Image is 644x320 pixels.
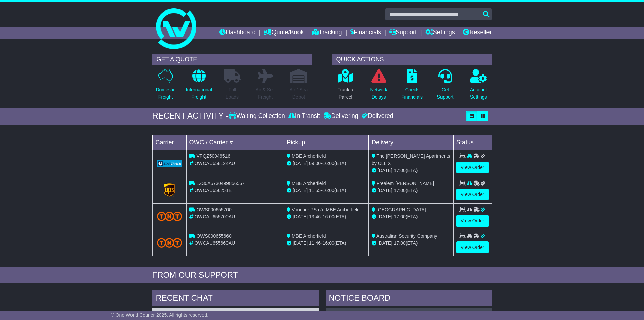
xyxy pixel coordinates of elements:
span: 09:00 [309,161,321,166]
div: NOTICE BOARD [326,290,492,308]
img: GetCarrierServiceLogo [164,183,175,197]
td: Delivery [368,135,453,150]
a: Settings [425,27,455,39]
p: Air / Sea Depot [290,86,308,101]
img: TNT_Domestic.png [157,238,182,247]
a: Support [389,27,417,39]
span: OWCAU655700AU [194,214,235,219]
p: International Freight [186,86,212,101]
span: 1Z30A5730499856567 [196,180,244,186]
img: TNT_Domestic.png [157,212,182,221]
span: [DATE] [293,240,308,246]
a: View Order [456,189,489,200]
p: Track a Parcel [338,86,353,101]
td: OWC / Carrier # [186,135,284,150]
span: [DATE] [293,214,308,219]
a: Dashboard [219,27,256,39]
span: 16:00 [323,188,334,193]
span: VFQZ50046516 [196,153,230,159]
span: MBE Archerfield [292,233,326,239]
span: OWS000655700 [196,207,232,212]
p: Get Support [437,86,453,101]
span: [DATE] [378,188,392,193]
span: 17:00 [394,168,406,173]
div: (ETA) [372,240,451,247]
span: 17:00 [394,214,406,219]
td: Pickup [284,135,369,150]
p: Check Financials [401,86,423,101]
span: 16:00 [323,214,334,219]
div: Waiting Collection [229,112,286,120]
p: Full Loads [224,86,241,101]
span: 13:46 [309,214,321,219]
div: - (ETA) [287,213,366,220]
a: Reseller [463,27,492,39]
td: Status [453,135,492,150]
div: Delivered [360,112,393,120]
a: Quote/Book [264,27,304,39]
span: [DATE] [378,168,392,173]
span: [DATE] [378,214,392,219]
div: (ETA) [372,187,451,194]
p: Account Settings [470,86,487,101]
a: CheckFinancials [401,69,423,104]
div: FROM OUR SUPPORT [152,270,492,280]
span: © One World Courier 2025. All rights reserved. [111,312,209,318]
span: 11:55 [309,188,321,193]
p: Air & Sea Freight [256,86,276,101]
div: Delivering [322,112,360,120]
a: Track aParcel [337,69,354,104]
span: 16:00 [323,161,334,166]
div: - (ETA) [287,240,366,247]
div: GET A QUOTE [152,54,312,65]
span: The [PERSON_NAME] Apartments by CLLIX [372,153,450,166]
div: - (ETA) [287,187,366,194]
div: (ETA) [372,213,451,220]
span: 17:00 [394,188,406,193]
span: OWCAU655660AU [194,240,235,246]
div: - (ETA) [287,160,366,167]
a: DomesticFreight [155,69,175,104]
span: [DATE] [293,161,308,166]
span: [GEOGRAPHIC_DATA] [377,207,426,212]
span: Australian Security Company [376,233,437,239]
span: OWCAU658124AU [194,161,235,166]
p: Domestic Freight [156,86,175,101]
div: QUICK ACTIONS [332,54,492,65]
td: Carrier [152,135,186,150]
a: Tracking [312,27,342,39]
a: View Order [456,162,489,173]
a: View Order [456,215,489,227]
span: Frealem [PERSON_NAME] [377,180,434,186]
span: MBE Archerfield [292,180,326,186]
span: OWS000655660 [196,233,232,239]
div: In Transit [287,112,322,120]
span: [DATE] [378,240,392,246]
span: 11:46 [309,240,321,246]
a: AccountSettings [470,69,487,104]
a: View Order [456,241,489,253]
img: GetCarrierServiceLogo [157,160,182,167]
div: RECENT CHAT [152,290,319,308]
span: 16:00 [323,240,334,246]
p: Network Delays [370,86,387,101]
a: InternationalFreight [186,69,212,104]
a: NetworkDelays [369,69,387,104]
a: GetSupport [436,69,454,104]
span: OWCAU656251ET [194,188,234,193]
span: 17:00 [394,240,406,246]
span: [DATE] [293,188,308,193]
span: Voucher PS c/o MBE Archerfield [292,207,360,212]
div: (ETA) [372,167,451,174]
div: RECENT ACTIVITY - [152,111,229,121]
a: Financials [350,27,381,39]
span: MBE Archerfield [292,153,326,159]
